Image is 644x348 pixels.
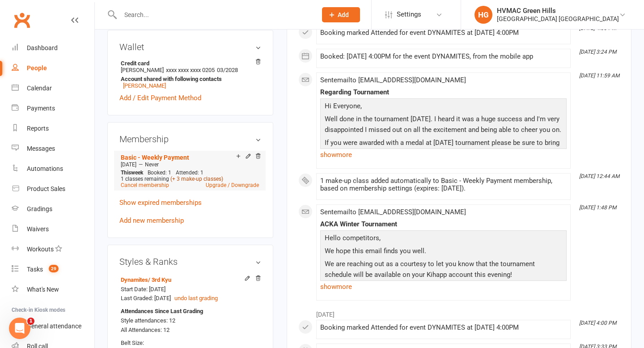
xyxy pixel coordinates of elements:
[322,246,564,259] p: We hope this email finds you well.
[12,78,94,98] a: Calendar
[27,105,55,112] div: Payments
[11,9,33,31] a: Clubworx
[27,286,59,293] div: What's New
[27,323,81,330] div: General attendance
[119,161,261,168] div: —
[579,173,619,179] i: [DATE] 12:44 AM
[12,239,94,259] a: Workouts
[320,177,567,192] div: 1 make-up class added automatically to Basic - Weekly Payment membership, based on membership set...
[27,125,49,132] div: Reports
[322,101,564,114] p: Hi Everyone,
[12,159,94,179] a: Automations
[320,221,567,228] div: ACKA Winter Tournament
[579,204,616,211] i: [DATE] 1:48 PM
[27,246,54,253] div: Workouts
[119,257,261,267] h3: Styles & Ranks
[118,8,310,21] input: Search...
[27,165,63,172] div: Automations
[9,318,30,339] iframe: Intercom live chat
[27,44,58,51] div: Dashboard
[27,185,65,192] div: Product Sales
[27,225,49,233] div: Waivers
[320,53,567,60] div: Booked: [DATE] 4:00PM for the event DYNAMITES, from the mobile app
[12,219,94,239] a: Waivers
[119,170,145,176] div: week
[148,170,171,176] span: Booked: 1
[12,316,94,336] a: General attendance kiosk mode
[27,266,43,273] div: Tasks
[497,7,619,15] div: HVMAC Green Hills
[12,98,94,119] a: Payments
[176,170,203,176] span: Attended: 1
[121,276,171,283] a: Dynamites
[206,182,259,188] a: Upgrade / Downgrade
[119,59,261,90] li: [PERSON_NAME]
[12,199,94,219] a: Gradings
[121,76,257,82] strong: Account shared with following contacts
[497,15,619,23] div: [GEOGRAPHIC_DATA] [GEOGRAPHIC_DATA]
[121,286,165,293] span: Start Date: [DATE]
[27,64,47,72] div: People
[579,72,619,79] i: [DATE] 11:59 AM
[322,259,564,282] p: We are reaching out as a courtesy to let you know that the tournament schedule will be available ...
[145,161,159,168] span: Never
[119,216,184,225] a: Add new membership
[121,307,203,316] strong: Attendances Since Last Grading
[49,265,59,272] span: 29
[12,139,94,159] a: Messages
[338,11,349,18] span: Add
[322,137,564,182] p: If you were awarded with a medal at [DATE] tournament please be sure to bring it in over the next...
[320,208,466,216] span: Sent email to [EMAIL_ADDRESS][DOMAIN_NAME]
[27,145,55,152] div: Messages
[27,205,52,212] div: Gradings
[12,58,94,78] a: People
[166,67,215,73] span: xxxx xxxx xxxx 0205
[320,29,567,37] div: Booking marked Attended for event DYNAMITES at [DATE] 4:00PM
[12,280,94,300] a: What's New
[579,320,616,326] i: [DATE] 4:00 PM
[320,76,466,84] span: Sent email to [EMAIL_ADDRESS][DOMAIN_NAME]
[119,134,261,144] h3: Membership
[217,67,238,73] span: 03/2028
[121,154,189,161] a: Basic - Weekly Payment
[121,60,257,67] strong: Credit card
[320,324,567,331] div: Booking marked Attended for event DYNAMITES at [DATE] 4:00PM
[12,179,94,199] a: Product Sales
[121,327,169,333] span: All Attendances: 12
[121,176,169,182] span: 1 classes remaining
[121,317,175,324] span: Style attendances: 12
[121,182,169,188] a: Cancel membership
[475,6,492,24] div: HG
[27,85,52,92] div: Calendar
[170,176,223,182] a: (+ 3 make-up classes)
[174,294,218,303] button: undo last grading
[322,233,564,246] p: Hello competitors,
[12,38,94,58] a: Dashboard
[12,119,94,139] a: Reports
[298,305,620,319] li: [DATE]
[320,280,567,293] a: show more
[123,82,166,89] a: [PERSON_NAME]
[119,93,201,103] a: Add / Edit Payment Method
[121,340,144,346] span: Belt Size:
[12,259,94,280] a: Tasks 29
[121,161,136,168] span: [DATE]
[121,170,131,176] span: This
[320,89,567,96] div: Regarding Tournament
[148,276,171,283] span: / 3rd Kyu
[579,49,616,55] i: [DATE] 3:24 PM
[27,318,34,325] span: 1
[119,42,261,52] h3: Wallet
[397,4,421,25] span: Settings
[119,199,202,207] a: Show expired memberships
[121,295,171,301] span: Last Graded: [DATE]
[322,114,564,137] p: Well done in the tournament [DATE]. I heard it was a huge success and I'm very disappointed I mis...
[320,149,567,161] a: show more
[322,7,360,22] button: Add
